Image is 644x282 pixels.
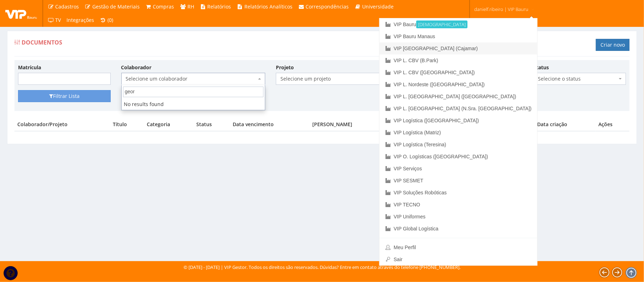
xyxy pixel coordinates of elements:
[97,13,116,27] a: (0)
[208,3,231,10] span: Relatórios
[534,118,596,131] th: Data criação
[56,17,61,23] span: TV
[596,118,630,131] th: Ações
[306,3,349,10] span: Correspondências
[230,118,310,131] th: Data vencimento
[379,175,537,187] a: VIP SESMET
[474,6,528,13] span: danielf.ribeiro | VIP Bauru
[379,54,537,66] a: VIP L. CBV (B.Park)
[362,3,394,10] span: Universidade
[596,39,630,51] a: Criar novo
[153,3,174,10] span: Compras
[379,199,537,211] a: VIP TECNO
[56,3,79,10] span: Cadastros
[379,42,537,54] a: VIP [GEOGRAPHIC_DATA] (Cajamar)
[121,73,265,85] span: Selecione um colaborador
[110,118,144,131] th: Título
[193,118,230,131] th: Status
[379,90,537,102] a: VIP L. [GEOGRAPHIC_DATA] ([GEOGRAPHIC_DATA])
[126,75,256,82] span: Selecione um colaborador
[280,75,411,82] span: Selecione um projeto
[379,114,537,127] a: VIP Logística ([GEOGRAPHIC_DATA])
[416,20,468,28] small: [DEMOGRAPHIC_DATA]
[379,18,537,30] a: VIP Bauru[DEMOGRAPHIC_DATA]
[379,223,537,235] a: VIP Global Logística
[379,102,537,114] a: VIP L. [GEOGRAPHIC_DATA] (N.Sra. [GEOGRAPHIC_DATA])
[379,163,537,175] a: VIP Serviços
[379,211,537,223] a: VIP Uniformes
[276,64,294,71] label: Projeto
[64,13,97,27] a: Integrações
[379,253,537,265] a: Sair
[18,90,111,102] button: Filtrar Lista
[379,66,537,78] a: VIP L. CBV ([GEOGRAPHIC_DATA])
[92,3,140,10] span: Gestão de Materiais
[379,127,537,139] a: VIP Logística (Matriz)
[45,13,64,27] a: TV
[244,3,292,10] span: Relatórios Analíticos
[379,151,537,163] a: VIP O. Logísticas ([GEOGRAPHIC_DATA])
[122,99,265,110] li: No results found
[538,75,617,82] span: Selecione o status
[121,64,152,71] label: Colaborador
[379,78,537,90] a: VIP L. Nordeste ([GEOGRAPHIC_DATA])
[379,187,537,199] a: VIP Soluções Robóticas
[5,8,37,19] img: logo
[67,17,94,23] span: Integrações
[534,64,549,71] label: Status
[18,64,41,71] label: Matrícula
[108,17,113,23] span: (0)
[379,241,537,253] a: Meu Perfil
[144,118,193,131] th: Categoria
[309,118,388,131] th: [PERSON_NAME]
[379,30,537,42] a: VIP Bauru Manaus
[379,139,537,151] a: VIP Logística (Teresina)
[534,73,626,85] span: Selecione o status
[276,73,420,85] span: Selecione um projeto
[14,118,110,131] th: Colaborador/Projeto
[187,3,194,10] span: RH
[184,264,460,271] div: © [DATE] - [DATE] | VIP Gestor. Todos os direitos são reservados. Dúvidas? Entre em contato atrav...
[22,39,62,46] span: Documentos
